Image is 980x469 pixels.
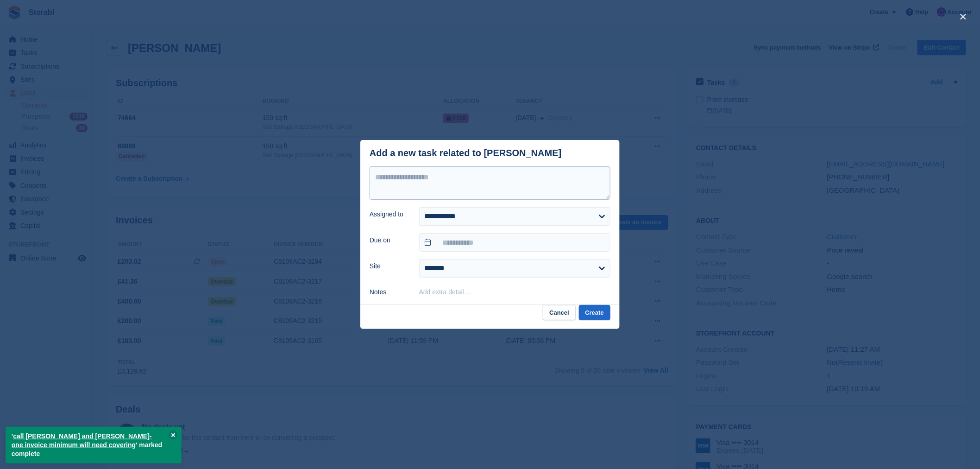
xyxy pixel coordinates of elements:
label: Due on [370,235,408,245]
label: Notes [370,287,408,297]
div: Add a new task related to [PERSON_NAME] [370,148,562,158]
p: ' ' marked complete [6,427,182,463]
label: Assigned to [370,209,408,219]
button: Cancel [543,305,576,320]
button: close [956,9,971,24]
button: Create [579,305,610,320]
a: call [PERSON_NAME] and [PERSON_NAME]- one invoice minimum will need covering [12,432,152,449]
button: Add extra detail… [419,288,471,296]
label: Site [370,261,408,271]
